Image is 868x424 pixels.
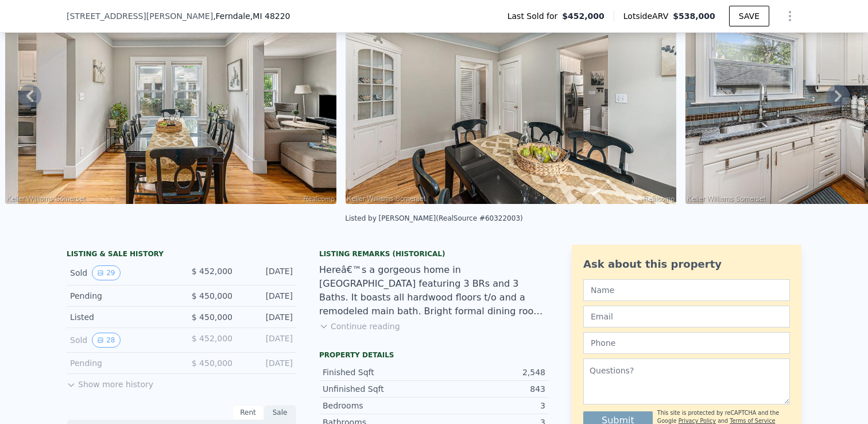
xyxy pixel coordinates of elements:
div: Finished Sqft [323,367,434,378]
div: [DATE] [242,333,293,348]
div: Listed by [PERSON_NAME] (RealSource #60322003) [345,214,522,222]
span: [STREET_ADDRESS][PERSON_NAME] [67,10,213,22]
a: Privacy Policy [679,418,716,424]
span: $ 452,000 [192,334,232,343]
button: View historical data [92,333,120,348]
button: SAVE [729,6,769,26]
a: Terms of Service [730,418,775,424]
div: Ask about this property [583,256,790,272]
div: [DATE] [242,265,293,280]
span: Last Sold for [507,10,563,22]
button: Continue reading [319,321,400,332]
div: Rent [232,405,264,420]
span: , Ferndale [213,10,290,22]
span: $538,000 [673,11,715,21]
div: Unfinished Sqft [323,383,434,395]
div: Property details [319,350,549,360]
div: Pending [70,290,172,302]
div: 843 [434,383,545,395]
div: Listed [70,311,172,323]
div: [DATE] [242,357,293,369]
input: Email [583,306,790,327]
span: $ 450,000 [192,359,232,368]
div: LISTING & SALE HISTORY [67,249,296,261]
button: Show more history [67,374,153,390]
div: 3 [434,400,545,411]
span: $ 450,000 [192,313,232,322]
span: $ 450,000 [192,291,232,300]
div: Sale [264,405,296,420]
span: $452,000 [562,10,604,22]
div: Pending [70,357,172,369]
div: [DATE] [242,311,293,323]
div: Bedrooms [323,400,434,411]
span: Lotside ARV [623,10,673,22]
span: , MI 48220 [250,11,290,21]
div: 2,548 [434,367,545,378]
button: Show Options [778,5,801,28]
input: Name [583,279,790,301]
div: Hereâ€™s a gorgeous home in [GEOGRAPHIC_DATA] featuring 3 BRs and 3 Baths. It boasts all hardwood... [319,263,549,318]
div: Sold [70,333,172,348]
div: Sold [70,265,172,280]
input: Phone [583,332,790,354]
div: [DATE] [242,290,293,302]
div: Listing Remarks (Historical) [319,249,549,259]
button: View historical data [92,265,120,280]
span: $ 452,000 [192,267,232,276]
